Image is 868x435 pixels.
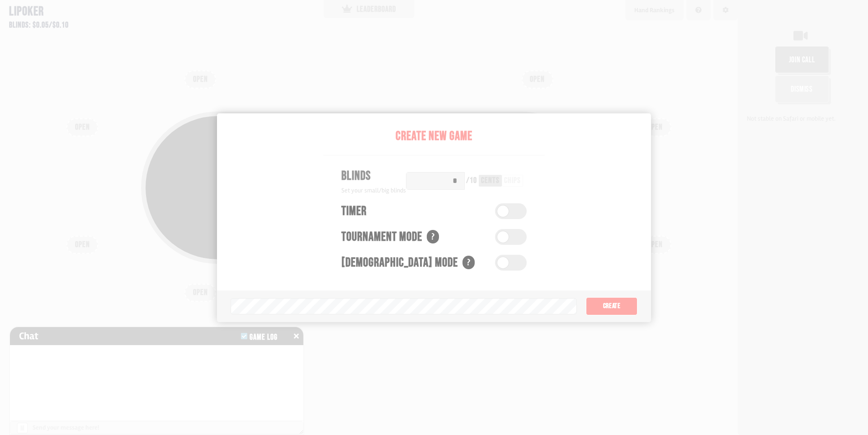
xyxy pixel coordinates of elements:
[351,183,398,192] span: COPY GAME LINK
[342,5,396,14] div: LEADERBOARD
[335,157,403,170] div: Pot: $0.00
[67,123,97,131] div: OPEN
[523,289,552,297] div: OPEN
[354,289,384,297] div: OPEN
[442,421,462,429] a: Patreon
[405,420,463,430] div: Support us on !
[332,175,406,201] button: COPY GAME LINK
[775,75,829,103] button: Dismiss
[641,241,670,249] div: OPEN
[523,75,552,84] div: OPEN
[742,114,863,123] div: Not stable on Safari or mobile yet.
[634,5,675,15] div: Hand Rankings
[775,46,829,73] button: join call
[67,241,97,249] div: OPEN
[185,289,215,297] div: OPEN
[246,333,281,341] div: Game Log
[185,75,215,84] div: OPEN
[641,123,670,131] div: OPEN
